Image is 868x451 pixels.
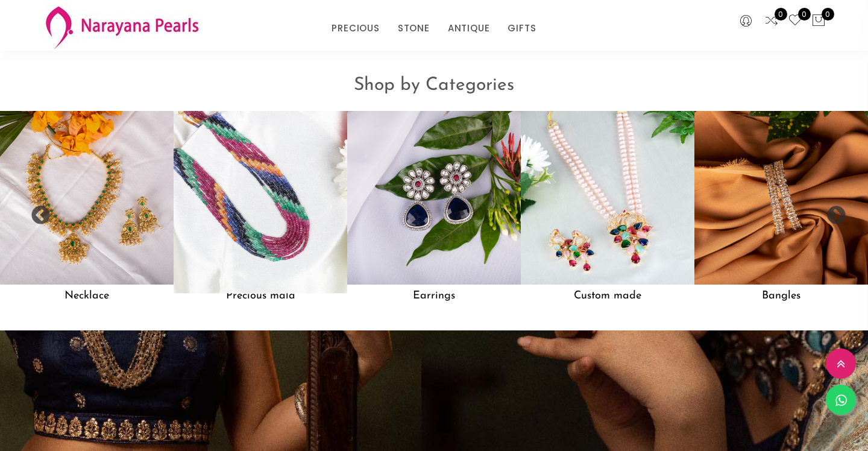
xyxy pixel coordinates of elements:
[508,19,536,37] a: GIFTS
[826,206,838,218] button: Next
[775,8,787,20] span: 0
[174,285,347,307] h5: Precious mala
[798,8,811,20] span: 0
[398,19,430,37] a: STONE
[448,19,490,37] a: ANTIQUE
[347,111,521,285] img: Earrings
[694,111,868,285] img: Bangles
[788,13,802,29] a: 0
[30,206,42,218] button: Previous
[521,285,694,307] h5: Custom made
[811,13,826,29] button: 0
[694,285,868,307] h5: Bangles
[764,13,779,29] a: 0
[822,8,834,20] span: 0
[347,285,521,307] h5: Earrings
[332,19,379,37] a: PRECIOUS
[521,111,694,285] img: Custom made
[165,102,356,294] img: Precious mala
